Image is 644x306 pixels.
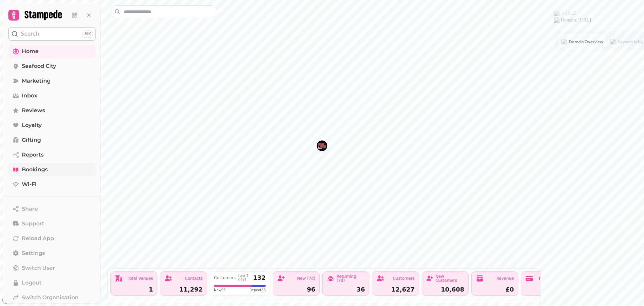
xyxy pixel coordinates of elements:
[22,121,42,129] span: Loyalty
[476,287,514,293] div: £0
[8,89,96,102] a: Inbox
[8,104,96,117] a: Reviews
[297,276,315,280] div: New (7d)
[83,30,93,38] div: ⌘K
[250,288,266,293] span: Repeat 36
[22,77,51,85] span: Marketing
[22,92,37,100] span: Inbox
[538,276,563,280] div: Transactions
[11,17,16,23] img: website_grey.svg
[336,274,365,282] div: Returning (7d)
[67,39,72,44] img: tab_keywords_by_traffic_grey.svg
[8,163,96,176] a: Bookings
[8,119,96,132] a: Loyalty
[8,202,96,216] button: Share
[22,166,48,174] span: Bookings
[496,276,514,280] div: Revenue
[327,287,365,293] div: 36
[115,287,153,293] div: 1
[164,287,203,293] div: 11,292
[128,276,153,280] div: Total Venues
[19,11,33,16] div: v 4.0.25
[8,45,96,58] a: Home
[8,276,96,290] button: Logout
[214,288,226,293] span: New 96
[22,205,38,213] span: Share
[22,62,56,70] span: Seafood City
[426,287,464,293] div: 10,608
[8,148,96,162] a: Reports
[8,261,96,275] button: Switch User
[22,47,39,55] span: Home
[8,232,96,245] button: Reload App
[435,274,464,282] div: New Customers
[22,279,42,287] span: Logout
[8,133,96,147] a: Gifting
[22,249,45,257] span: Settings
[25,40,60,44] div: Domain Overview
[21,30,39,38] p: Search
[238,274,251,281] div: Last 7 days
[8,178,96,191] a: Wi-Fi
[8,291,96,304] a: Switch Organisation
[525,287,563,293] div: 0
[22,106,45,115] span: Reviews
[18,39,23,44] img: tab_domain_overview_orange.svg
[277,287,315,293] div: 96
[22,151,44,159] span: Reports
[317,140,327,151] button: Seafood City
[11,11,16,16] img: logo_orange.svg
[22,136,41,144] span: Gifting
[214,276,236,280] div: Customers
[74,40,113,44] div: Keywords by Traffic
[8,59,96,73] a: Seafood City
[22,294,78,302] span: Switch Organisation
[22,264,55,272] span: Switch User
[8,27,96,41] button: Search⌘K
[8,217,96,230] button: Support
[8,247,96,260] a: Settings
[185,276,203,280] div: Contacts
[22,220,44,228] span: Support
[253,275,266,281] div: 132
[317,140,327,153] div: Map marker
[8,74,96,88] a: Marketing
[393,276,415,280] div: Customers
[376,287,415,293] div: 12,627
[22,180,37,188] span: Wi-Fi
[22,234,54,243] span: Reload App
[17,17,48,23] div: Domain: [URL]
